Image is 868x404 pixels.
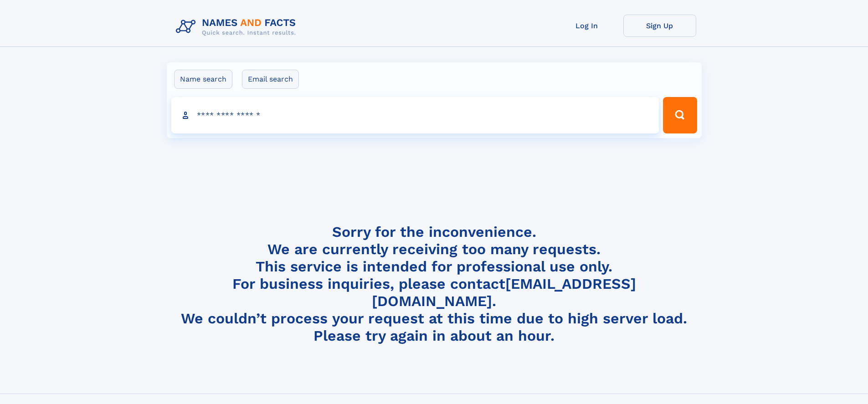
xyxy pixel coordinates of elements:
[550,15,623,37] a: Log In
[171,97,659,133] input: search input
[172,223,696,345] h4: Sorry for the inconvenience. We are currently receiving too many requests. This service is intend...
[172,15,303,39] img: Logo Names and Facts
[242,70,299,89] label: Email search
[174,70,232,89] label: Name search
[372,275,636,310] a: [EMAIL_ADDRESS][DOMAIN_NAME]
[663,97,697,133] button: Search Button
[623,15,696,37] a: Sign Up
